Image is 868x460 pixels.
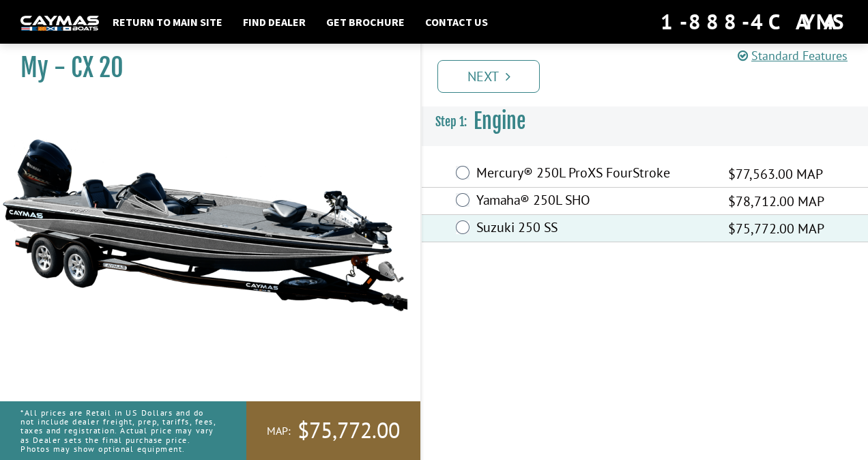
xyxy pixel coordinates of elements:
a: Return to main site [106,13,229,31]
span: $78,712.00 MAP [728,191,824,212]
a: MAP:$75,772.00 [246,401,420,460]
a: Standard Features [738,48,848,63]
span: $75,772.00 MAP [728,218,824,239]
label: Yamaha® 250L SHO [476,192,711,212]
a: Get Brochure [319,13,411,31]
label: Suzuki 250 SS [476,219,711,239]
div: 1-888-4CAYMAS [661,7,848,37]
h3: Engine [422,96,868,147]
span: $75,772.00 [298,416,400,445]
a: Next [437,60,540,93]
ul: Pagination [434,58,868,93]
h1: My - CX 20 [20,53,386,83]
label: Mercury® 250L ProXS FourStroke [476,164,711,184]
span: MAP: [267,424,291,438]
p: *All prices are Retail in US Dollars and do not include dealer freight, prep, tariffs, fees, taxe... [20,401,216,460]
a: Find Dealer [236,13,313,31]
img: white-logo-c9c8dbefe5ff5ceceb0f0178aa75bf4bb51f6bca0971e226c86eb53dfe498488.png [20,16,99,30]
span: $77,563.00 MAP [728,164,823,184]
a: Contact Us [418,13,495,31]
